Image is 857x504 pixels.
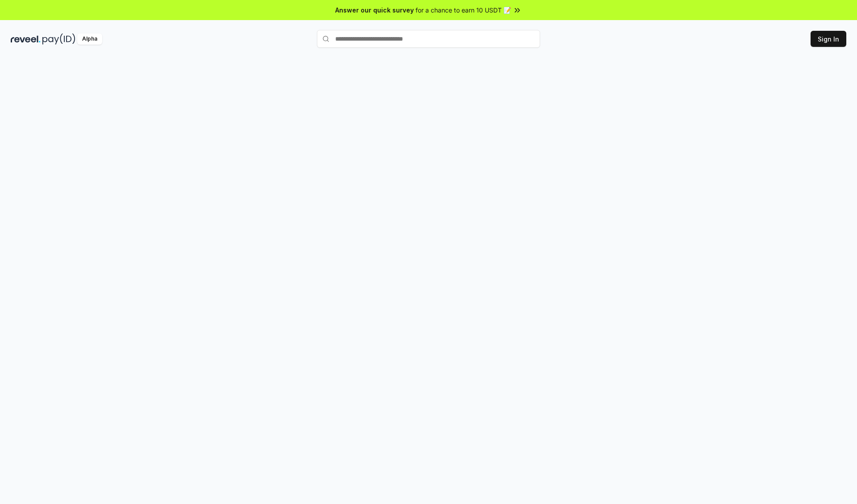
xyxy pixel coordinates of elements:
div: Alpha [77,33,102,45]
button: Sign In [811,31,846,47]
span: for a chance to earn 10 USDT 📝 [416,5,511,15]
span: Answer our quick survey [335,5,414,15]
img: pay_id [42,33,75,45]
img: reveel_dark [11,33,41,45]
